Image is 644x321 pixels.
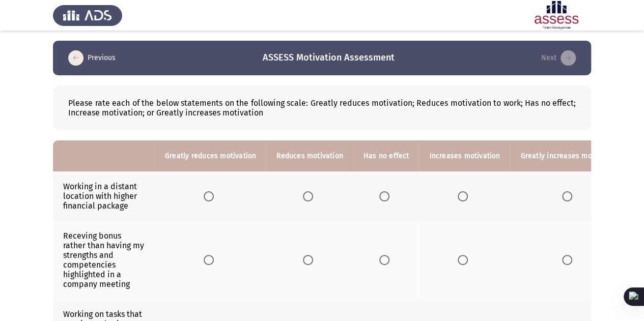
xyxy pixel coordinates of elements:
h3: ASSESS Motivation Assessment [263,51,395,64]
mat-radio-group: Select an option [379,255,394,265]
th: Greatly reduces motivation [155,140,266,171]
mat-radio-group: Select an option [458,191,472,200]
mat-radio-group: Select an option [303,255,317,265]
mat-radio-group: Select an option [379,191,394,200]
th: Greatly increases motivation [510,140,628,171]
img: Assess Talent Management logo [53,1,122,30]
mat-radio-group: Select an option [458,255,472,265]
mat-radio-group: Select an option [562,255,576,265]
mat-radio-group: Select an option [562,191,576,200]
img: Assessment logo of Motivation Assessment [522,1,591,30]
th: Reduces motivation [266,140,353,171]
td: Receving bonus rather than having my strengths and competencies highlighted in a company meeting [53,221,155,299]
mat-radio-group: Select an option [204,191,218,200]
mat-radio-group: Select an option [204,255,218,265]
button: check the missing [538,50,579,66]
td: Working in a distant location with higher financial package [53,171,155,221]
button: load previous page [65,50,119,66]
th: Increases motivation [419,140,510,171]
th: Has no effect [353,140,419,171]
div: Please rate each of the below statements on the following scale: Greatly reduces motivation; Redu... [53,85,591,130]
mat-radio-group: Select an option [303,191,317,200]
